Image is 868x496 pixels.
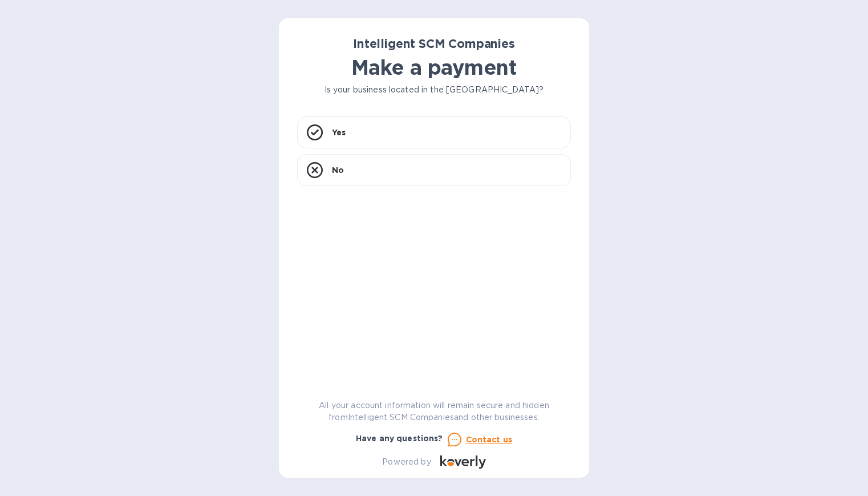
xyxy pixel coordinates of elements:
b: Have any questions? [356,434,443,443]
p: Powered by [382,456,431,468]
h1: Make a payment [297,55,571,79]
p: Is your business located in the [GEOGRAPHIC_DATA]? [297,84,571,96]
p: All your account information will remain secure and hidden from Intelligent SCM Companies and oth... [297,400,571,424]
p: No [332,164,344,176]
u: Contact us [466,435,513,444]
p: Yes [332,127,346,138]
b: Intelligent SCM Companies [353,37,515,51]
